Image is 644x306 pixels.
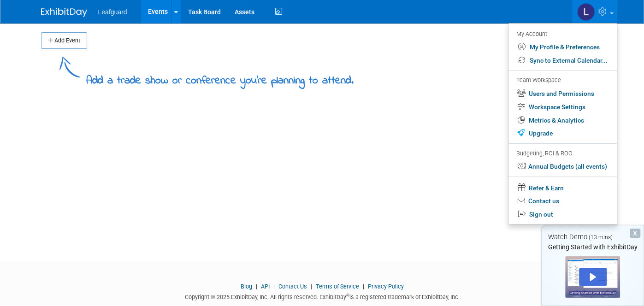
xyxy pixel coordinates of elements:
[589,234,613,241] span: (13 mins)
[508,100,617,114] a: Workspace Settings
[508,181,617,195] a: Refer & Earn
[271,283,277,290] span: |
[308,283,314,290] span: |
[508,127,617,140] a: Upgrade
[346,293,349,298] sup: ®
[508,87,617,100] a: Users and Permissions
[98,8,127,16] span: Leafguard
[542,232,644,242] div: Watch Demo
[516,149,608,159] div: Budgeting, ROI & ROO
[86,66,354,89] div: Add a trade show or conference you're planning to attend.
[516,76,608,86] div: Team Workspace
[508,160,617,173] a: Annual Budgets (all events)
[579,268,607,286] div: Play
[630,229,640,238] div: Dismiss
[508,194,617,208] a: Contact us
[516,28,608,39] div: My Account
[577,3,595,21] img: Lauren Smith
[278,283,307,290] a: Contact Us
[241,283,252,290] a: Blog
[508,54,617,67] a: Sync to External Calendar...
[508,114,617,127] a: Metrics & Analytics
[254,283,260,290] span: |
[316,283,359,290] a: Terms of Service
[360,283,366,290] span: |
[41,8,87,17] img: ExhibitDay
[368,283,404,290] a: Privacy Policy
[508,208,617,221] a: Sign out
[41,32,87,49] button: Add Event
[508,41,617,54] a: My Profile & Preferences
[261,283,270,290] a: API
[542,242,644,252] div: Getting Started with ExhibitDay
